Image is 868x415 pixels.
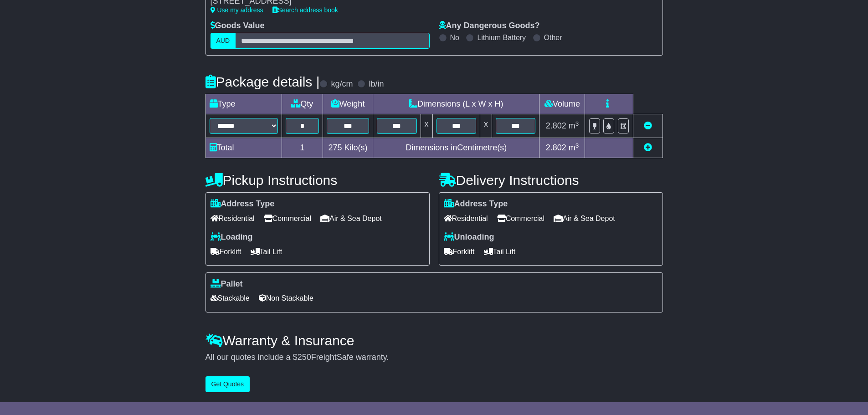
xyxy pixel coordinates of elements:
label: Goods Value [211,21,265,31]
td: Total [205,138,282,158]
label: Unloading [444,232,494,242]
label: Address Type [211,199,275,209]
td: Qty [282,94,323,114]
span: 2.802 [546,143,566,152]
span: Forklift [211,245,241,259]
h4: Package details | [205,74,320,89]
span: 2.802 [546,121,566,130]
label: Other [544,33,562,42]
td: Type [205,94,282,114]
span: 250 [298,353,311,362]
td: Volume [539,94,585,114]
span: Commercial [497,211,544,225]
div: All our quotes include a $ FreightSafe warranty. [205,353,663,363]
sup: 3 [575,142,579,149]
span: Commercial [264,211,311,225]
span: 275 [329,143,342,152]
span: Forklift [444,245,475,259]
h4: Delivery Instructions [439,173,663,188]
td: Weight [323,94,373,114]
button: Get Quotes [205,376,250,392]
label: Loading [211,232,253,242]
h4: Pickup Instructions [205,173,430,188]
label: AUD [211,33,236,49]
label: kg/cm [331,79,353,89]
span: m [569,121,579,130]
label: Lithium Battery [477,33,526,42]
label: Pallet [211,279,243,289]
a: Use my address [211,6,263,14]
span: Residential [444,211,488,225]
span: Stackable [211,291,250,305]
span: Residential [211,211,255,225]
sup: 3 [575,120,579,127]
span: Air & Sea Depot [554,211,615,225]
label: Any Dangerous Goods? [439,21,540,31]
span: Tail Lift [251,245,282,259]
a: Remove this item [644,121,652,130]
td: x [421,114,432,138]
a: Add new item [644,143,652,152]
span: Air & Sea Depot [320,211,382,225]
td: x [480,114,492,138]
span: Non Stackable [259,291,313,305]
td: Dimensions (L x W x H) [373,94,539,114]
label: Address Type [444,199,508,209]
span: m [569,143,579,152]
h4: Warranty & Insurance [205,333,663,348]
td: Dimensions in Centimetre(s) [373,138,539,158]
td: 1 [282,138,323,158]
label: lb/in [369,79,384,89]
label: No [450,33,459,42]
span: Tail Lift [484,245,516,259]
td: Kilo(s) [323,138,373,158]
a: Search address book [272,6,338,14]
